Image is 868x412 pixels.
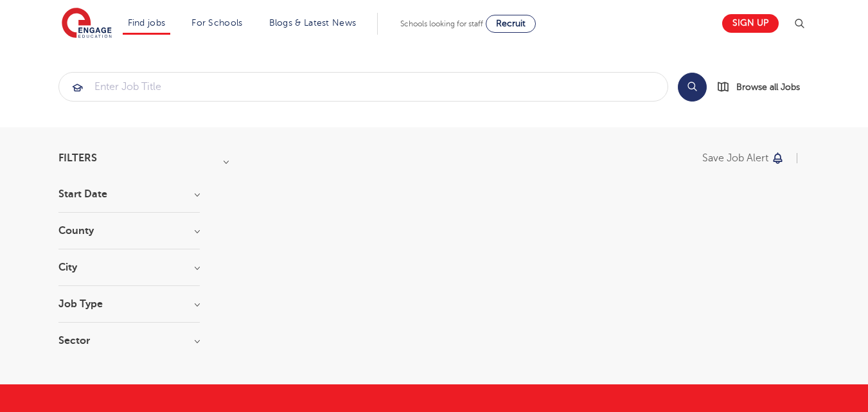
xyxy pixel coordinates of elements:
a: Find jobs [128,18,166,28]
span: Schools looking for staff [400,19,483,28]
span: Recruit [496,19,526,28]
img: Engage Education [62,8,112,40]
h3: Start Date [58,189,200,199]
a: Sign up [722,14,779,33]
h3: Job Type [58,299,200,309]
a: For Schools [191,18,242,28]
div: Submit [58,72,668,102]
h3: City [58,262,200,273]
h3: County [58,226,200,236]
a: Browse all Jobs [717,80,810,94]
button: Save job alert [702,153,785,163]
a: Recruit [486,15,536,33]
h3: Sector [58,336,200,346]
p: Save job alert [702,153,768,163]
span: Filters [58,153,97,163]
button: Search [678,73,707,102]
input: Submit [59,73,668,101]
a: Blogs & Latest News [269,18,357,28]
span: Browse all Jobs [736,80,800,94]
